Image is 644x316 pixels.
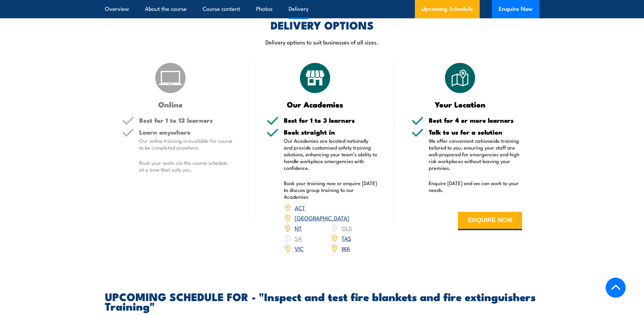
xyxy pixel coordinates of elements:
[122,100,219,108] h3: Online
[266,100,364,108] h3: Our Academies
[284,117,378,123] h5: Best for 1 to 3 learners
[342,244,350,252] a: WA
[284,137,378,171] p: Our Academies are located nationally and provide customised safety training solutions, enhancing ...
[411,100,509,108] h3: Your Location
[295,224,302,232] a: NT
[429,137,522,171] p: We offer convenient nationwide training tailored to you, ensuring your staff are well-prepared fo...
[429,117,522,123] h5: Best for 4 or more learners
[271,20,374,29] h2: DELIVERY OPTIONS
[295,244,303,252] a: VIC
[105,38,539,46] p: Delivery options to suit businesses of all sizes.
[139,159,233,173] p: Book your seats via the course schedule at a time that suits you.
[284,180,378,200] p: Book your training now or enquire [DATE] to discuss group training to our Academies
[342,234,351,242] a: TAS
[295,214,349,222] a: [GEOGRAPHIC_DATA]
[139,129,233,135] h5: Learn anywhere
[139,117,233,123] h5: Best for 1 to 12 learners
[429,129,522,135] h5: Talk to us for a solution
[295,203,305,212] a: ACT
[458,212,522,230] button: ENQUIRE NOW
[284,129,378,135] h5: Book straight in
[105,292,539,311] h2: UPCOMING SCHEDULE FOR - "Inspect and test fire blankets and fire extinguishers Training"
[429,180,522,193] p: Enquire [DATE] and we can work to your needs.
[139,137,233,151] p: Our online training is available for course to be completed anywhere.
